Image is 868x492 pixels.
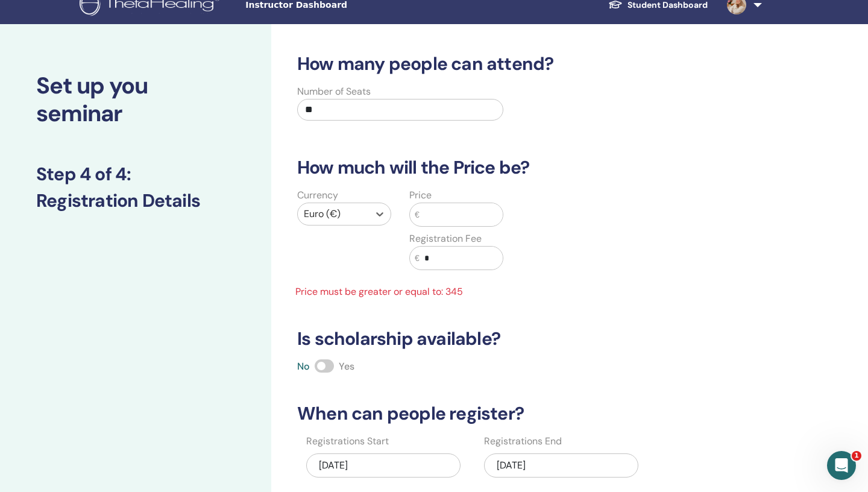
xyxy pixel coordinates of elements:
[290,157,753,178] h3: How much will the Price be?
[306,453,461,478] div: [DATE]
[409,232,482,246] label: Registration Fee
[339,360,354,373] span: Yes
[36,72,235,127] h2: Set up you seminar
[484,453,638,478] div: [DATE]
[484,434,562,449] label: Registrations End
[288,285,512,299] span: Price must be greater or equal to: 345
[297,84,371,99] label: Number of Seats
[415,209,420,221] span: €
[290,403,753,424] h3: When can people register?
[409,188,432,203] label: Price
[306,434,389,449] label: Registrations Start
[827,451,856,480] iframe: Intercom live chat
[36,190,235,212] h3: Registration Details
[290,328,753,350] h3: Is scholarship available?
[415,252,420,265] span: €
[36,163,235,185] h3: Step 4 of 4 :
[297,360,310,373] span: No
[297,188,338,203] label: Currency
[290,53,753,75] h3: How many people can attend?
[852,451,861,461] span: 1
